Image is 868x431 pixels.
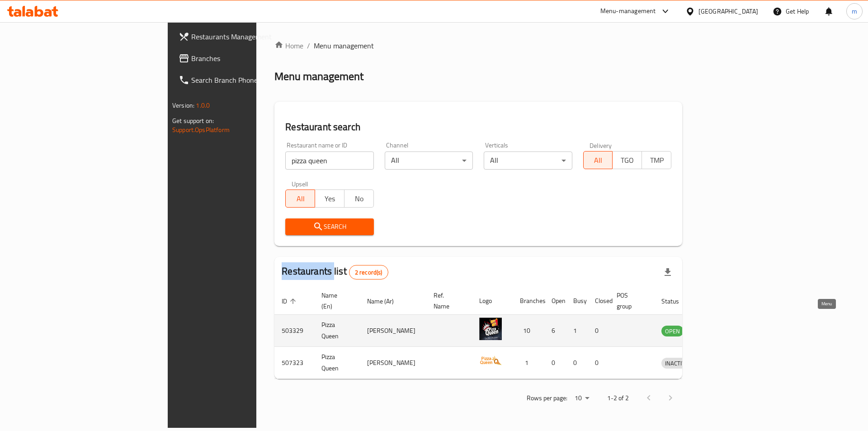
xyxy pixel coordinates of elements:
[646,154,668,167] span: TMP
[171,26,313,47] a: Restaurants Management
[513,347,544,379] td: 1
[172,99,194,111] span: Version:
[274,69,363,84] h2: Menu management
[191,31,306,42] span: Restaurants Management
[479,317,502,340] img: Pizza Queen
[172,115,214,127] span: Get support on:
[513,287,544,315] th: Branches
[285,120,671,134] h2: Restaurant search
[544,315,566,347] td: 6
[661,358,692,369] div: INACTIVE
[171,69,313,91] a: Search Branch Phone
[590,142,612,148] label: Delivery
[274,40,682,51] nav: breadcrumb
[600,6,656,17] div: Menu-management
[191,53,306,64] span: Branches
[527,393,567,404] p: Rows per page:
[349,265,388,279] div: Total records count
[566,315,588,347] td: 1
[566,287,588,315] th: Busy
[172,124,230,136] a: Support.OpsPlatform
[588,347,609,379] td: 0
[282,265,388,279] h2: Restaurants list
[360,347,426,379] td: [PERSON_NAME]
[472,287,513,315] th: Logo
[171,47,313,69] a: Branches
[657,261,679,283] div: Export file
[285,152,373,170] input: Search for restaurant name or ID..
[698,6,758,16] div: [GEOGRAPHIC_DATA]
[544,287,566,315] th: Open
[616,154,638,167] span: TGO
[367,296,406,307] span: Name (Ar)
[285,189,315,208] button: All
[285,218,373,235] button: Search
[314,315,360,347] td: Pizza Queen
[434,290,461,312] span: Ref. Name
[566,347,588,379] td: 0
[319,192,341,205] span: Yes
[588,315,609,347] td: 0
[479,350,502,372] img: Pizza Queen
[588,287,609,315] th: Closed
[315,189,344,208] button: Yes
[385,152,473,170] div: All
[274,287,734,379] table: enhanced table
[321,290,349,312] span: Name (En)
[344,189,374,208] button: No
[314,347,360,379] td: Pizza Queen
[661,358,692,369] span: INACTIVE
[583,151,613,169] button: All
[661,326,684,336] span: OPEN
[196,99,210,111] span: 1.0.0
[571,392,593,405] div: Rows per page:
[513,315,544,347] td: 10
[282,296,299,307] span: ID
[544,347,566,379] td: 0
[617,290,643,312] span: POS group
[852,6,857,16] span: m
[360,315,426,347] td: [PERSON_NAME]
[661,296,691,307] span: Status
[191,75,306,85] span: Search Branch Phone
[607,393,629,404] p: 1-2 of 2
[289,192,311,205] span: All
[642,151,671,169] button: TMP
[292,221,366,232] span: Search
[314,40,374,51] span: Menu management
[348,192,370,205] span: No
[292,180,308,187] label: Upsell
[587,154,609,167] span: All
[484,152,572,170] div: All
[349,268,388,277] span: 2 record(s)
[612,151,642,169] button: TGO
